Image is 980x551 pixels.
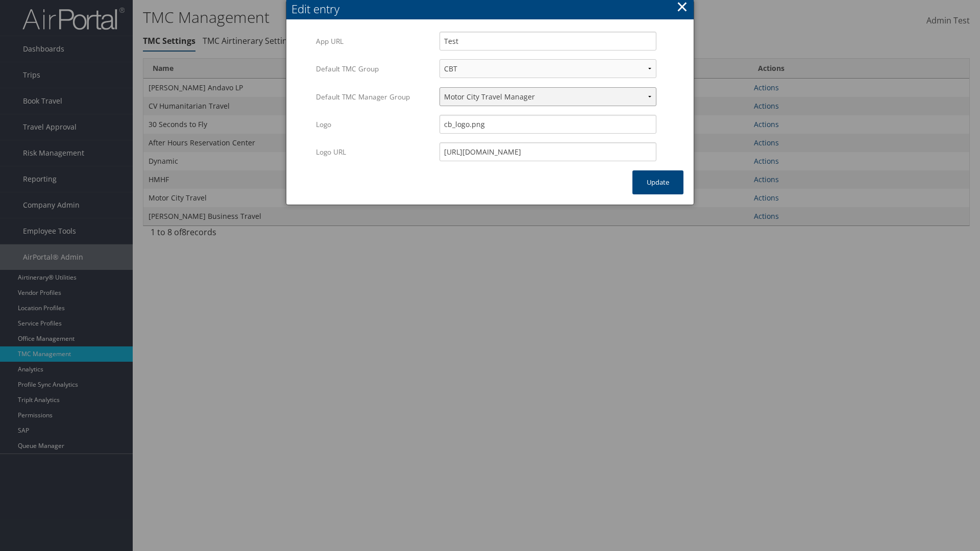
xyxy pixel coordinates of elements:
[291,1,694,17] div: Edit entry
[316,142,432,162] label: Logo URL
[316,32,432,51] label: App URL
[316,59,432,79] label: Default TMC Group
[316,115,432,134] label: Logo
[632,170,683,194] button: Update
[316,87,432,107] label: Default TMC Manager Group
